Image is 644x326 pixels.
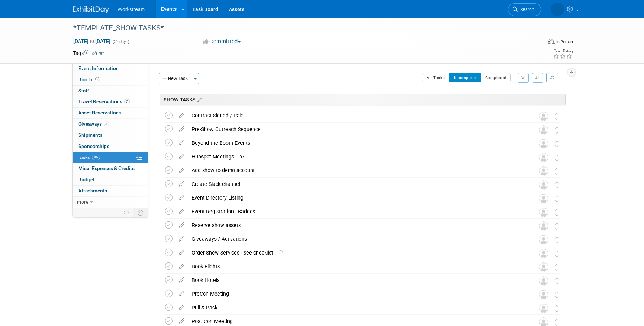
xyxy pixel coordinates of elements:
span: 5 [104,121,109,126]
a: edit [175,153,188,160]
span: Asset Reservations [78,110,121,116]
a: Shipments [73,130,148,141]
div: Reserve show assets [188,219,525,231]
span: Booth [78,77,101,82]
span: (22 days) [112,39,129,44]
span: Workstream [118,6,145,12]
i: Move task [555,182,559,188]
button: All Tasks [422,73,450,82]
i: Move task [555,168,559,175]
div: Contract Signed / Paid [188,109,525,122]
a: edit [175,140,188,146]
i: Move task [555,264,559,271]
a: Misc. Expenses & Credits [73,163,148,174]
button: Committed [201,38,244,45]
img: Unassigned [539,290,548,299]
a: Search [508,3,541,16]
span: Booth not reserved yet [94,77,101,82]
td: Toggle Event Tabs [133,208,148,217]
i: Move task [555,113,559,120]
div: Order Show Services - see checklist [188,247,525,259]
div: PreCon Meeting [188,288,525,300]
span: Tasks [78,155,100,160]
a: edit [175,112,188,119]
div: Event Registration | Badges [188,205,525,218]
span: [DATE] [DATE] [73,38,111,44]
span: Travel Reservations [78,99,130,104]
i: Move task [555,291,559,298]
a: edit [175,195,188,201]
a: Travel Reservations2 [73,96,148,107]
div: Event Format [499,38,573,48]
a: edit [175,291,188,297]
span: Shipments [78,132,103,138]
a: edit [175,318,188,325]
img: Unassigned [539,112,548,121]
div: Book Flights [188,260,525,273]
i: Move task [555,209,559,216]
i: Move task [555,195,559,202]
a: Giveaways5 [73,119,148,130]
i: Move task [555,154,559,161]
i: Move task [555,319,559,326]
a: Staff [73,86,148,96]
div: Create Slack channel [188,178,525,190]
img: Unassigned [539,166,548,176]
span: Budget [78,177,95,182]
div: Add show to demo account [188,164,525,177]
img: Unassigned [539,276,548,286]
span: Event Information [78,65,119,71]
div: Beyond the Booth Events [188,137,525,149]
a: Attachments [73,186,148,196]
img: Format-Inperson.png [548,39,555,44]
div: Event Directory Listing [188,192,525,204]
span: more [77,199,88,205]
a: Budget [73,174,148,185]
button: New Task [159,73,192,84]
span: Attachments [78,188,107,194]
span: Sponsorships [78,143,109,149]
span: to [88,38,95,44]
img: Unassigned [539,153,548,162]
img: Unassigned [539,125,548,135]
i: Move task [555,236,559,243]
img: Unassigned [539,194,548,203]
button: Completed [480,73,511,82]
a: edit [175,126,188,132]
span: Staff [78,88,89,94]
img: Unassigned [539,180,548,190]
a: more [73,197,148,208]
a: Sponsorships [73,141,148,152]
img: Unassigned [539,262,548,272]
span: Search [518,7,534,12]
a: Booth [73,74,148,85]
img: Unassigned [539,208,548,217]
img: Unassigned [539,221,548,231]
span: 1 [273,251,283,256]
img: Unassigned [539,304,548,313]
td: Personalize Event Tab Strip [121,208,133,217]
i: Move task [555,127,559,134]
div: Event Rating [553,49,573,53]
a: edit [175,222,188,229]
a: Tasks0% [73,152,148,163]
a: edit [175,208,188,215]
div: Pull & Pack [188,301,525,314]
td: Tags [73,49,104,57]
img: Unassigned [539,139,548,148]
div: Book Hotels [188,274,525,286]
span: 0% [92,155,100,160]
span: Giveaways [78,121,109,127]
a: Edit sections [196,96,202,103]
i: Move task [555,278,559,284]
a: edit [175,167,188,174]
a: edit [175,263,188,270]
i: Move task [555,223,559,230]
div: *TEMPLATE_SHOW TASKS* [71,22,530,35]
img: ExhibitDay [73,6,109,13]
a: Edit [92,51,104,56]
a: Asset Reservations [73,108,148,118]
a: edit [175,304,188,311]
div: In-Person [556,39,573,44]
i: Move task [555,140,559,147]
